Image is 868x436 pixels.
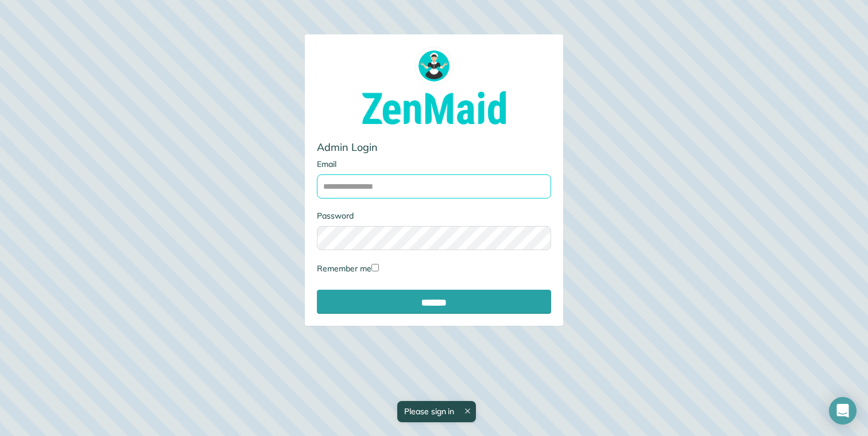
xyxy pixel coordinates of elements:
div: Open Intercom Messenger [829,397,857,425]
input: Remember me [371,264,379,271]
img: zenmaid_logo_round_1024px-f83841f553c80fb00d10b2e5adc95d57e2fed014ed32aeeeca2fcdb6e1dc3d85.png [414,46,454,85]
h3: Admin Login [317,142,551,153]
label: Password [317,210,551,221]
span: Remember me [317,263,371,274]
label: Email [317,158,551,170]
div: Please sign in [397,401,476,422]
img: ZenMaid [362,91,506,124]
